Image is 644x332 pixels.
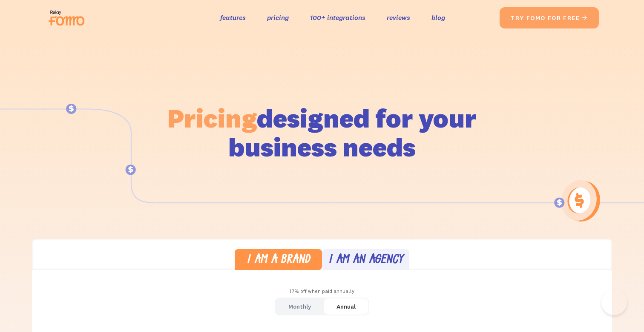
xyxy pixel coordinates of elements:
[32,285,612,298] div: 17% off when paid annually
[387,11,410,24] a: reviews
[310,11,365,24] a: 100+ integrations
[167,102,257,134] span: Pricing
[288,301,311,313] div: Monthly
[220,11,246,24] a: features
[328,254,403,267] div: I am an agency
[267,11,289,24] a: pricing
[581,14,588,22] span: 
[500,7,599,28] a: try fomo for free
[336,301,356,313] div: Annual
[167,104,477,162] h1: designed for your business needs
[601,289,627,315] iframe: Toggle Customer Support
[247,254,310,267] div: I am a brand
[431,11,445,24] a: blog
